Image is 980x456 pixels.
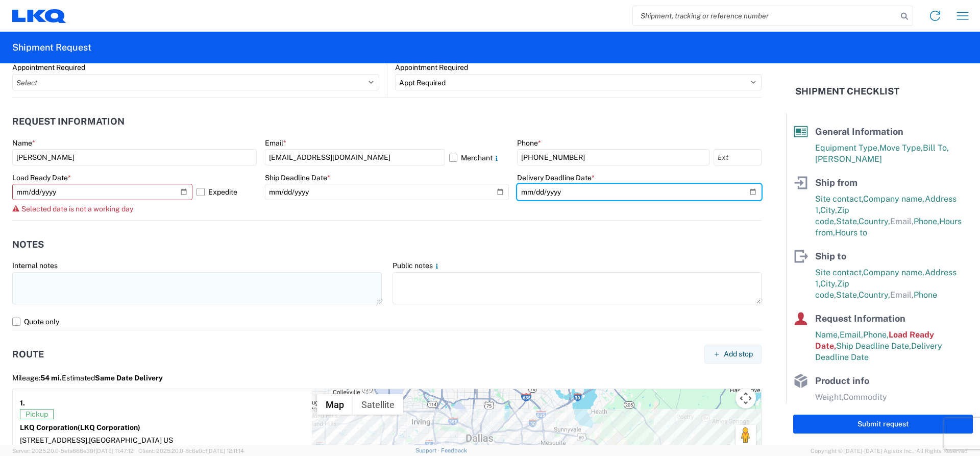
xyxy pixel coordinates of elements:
[12,374,62,382] span: Mileage:
[923,143,949,153] span: Bill To,
[863,194,925,204] span: Company name,
[441,447,467,453] a: Feedback
[815,251,846,261] span: Ship to
[12,448,134,454] span: Server: 2025.20.0-5efa686e39f
[12,349,44,359] h2: Route
[78,423,140,431] span: (LKQ Corporation)
[811,446,968,455] span: Copyright © [DATE]-[DATE] Agistix Inc., All Rights Reserved
[317,394,353,415] button: Show street map
[517,138,541,148] label: Phone
[815,177,857,188] span: Ship from
[863,268,925,277] span: Company name,
[20,409,54,419] span: Pickup
[12,314,762,330] label: Quote only
[815,392,843,402] span: Weight,
[815,126,903,137] span: General Information
[835,228,867,237] span: Hours to
[815,268,863,277] span: Site contact,
[12,116,125,127] h2: Request Information
[863,330,889,340] span: Phone,
[517,173,595,182] label: Delivery Deadline Date
[138,448,244,454] span: Client: 2025.20.0-8c6e0cf
[840,330,863,340] span: Email,
[914,290,937,300] span: Phone
[95,448,134,454] span: [DATE] 11:47:12
[836,217,859,226] span: State,
[714,149,762,165] input: Ext
[89,436,173,444] span: [GEOGRAPHIC_DATA] US
[815,154,882,164] span: [PERSON_NAME]
[633,6,897,26] input: Shipment, tracking or reference number
[12,138,35,148] label: Name
[265,173,330,182] label: Ship Deadline Date
[815,375,869,386] span: Product info
[843,392,887,402] span: Commodity
[879,143,923,153] span: Move Type,
[265,138,286,148] label: Email
[21,205,133,213] span: Selected date is not a working day
[724,349,753,359] span: Add stop
[12,239,44,250] h2: Notes
[704,345,762,364] button: Add stop
[20,396,25,409] strong: 1.
[20,436,89,444] span: [STREET_ADDRESS],
[12,41,91,54] h2: Shipment Request
[890,217,914,226] span: Email,
[820,279,837,289] span: City,
[815,143,879,153] span: Equipment Type,
[62,374,163,382] span: Estimated
[95,374,163,382] span: Same Date Delivery
[859,217,890,226] span: Country,
[890,290,914,300] span: Email,
[415,447,441,453] a: Support
[815,194,863,204] span: Site contact,
[736,388,756,409] button: Map camera controls
[836,341,911,351] span: Ship Deadline Date,
[820,205,837,215] span: City,
[393,261,441,270] label: Public notes
[12,261,58,270] label: Internal notes
[449,149,509,165] label: Merchant
[353,394,403,415] button: Show satellite imagery
[20,423,140,431] strong: LKQ Corporation
[197,184,257,200] label: Expedite
[12,63,85,72] label: Appointment Required
[736,425,756,445] button: Drag Pegman onto the map to open Street View
[859,290,890,300] span: Country,
[815,313,905,324] span: Request Information
[40,374,62,382] span: 54 mi.
[793,415,973,434] button: Submit request
[207,448,244,454] span: [DATE] 12:11:14
[815,330,840,340] span: Name,
[795,85,899,98] h2: Shipment Checklist
[914,217,939,226] span: Phone,
[395,63,468,72] label: Appointment Required
[836,290,859,300] span: State,
[12,173,71,182] label: Load Ready Date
